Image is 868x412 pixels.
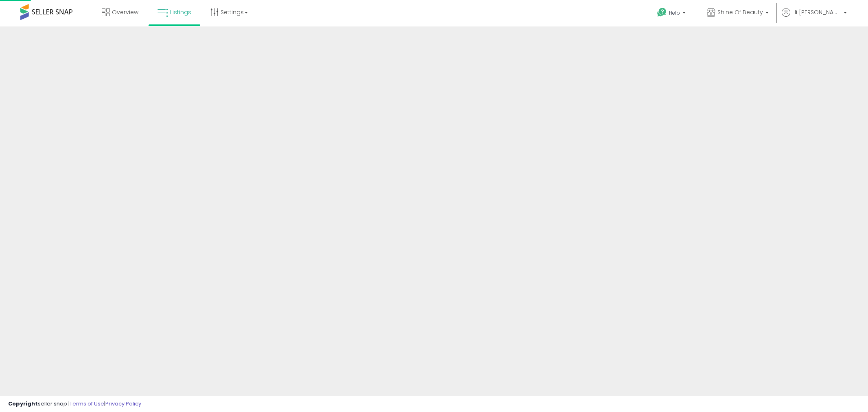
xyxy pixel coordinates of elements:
[782,8,847,26] a: Hi [PERSON_NAME]
[792,8,841,16] span: Hi [PERSON_NAME]
[651,1,694,26] a: Help
[717,8,763,16] span: Shine Of Beauty
[170,8,191,16] span: Listings
[112,8,138,16] span: Overview
[657,7,667,18] i: Get Help
[669,9,680,16] span: Help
